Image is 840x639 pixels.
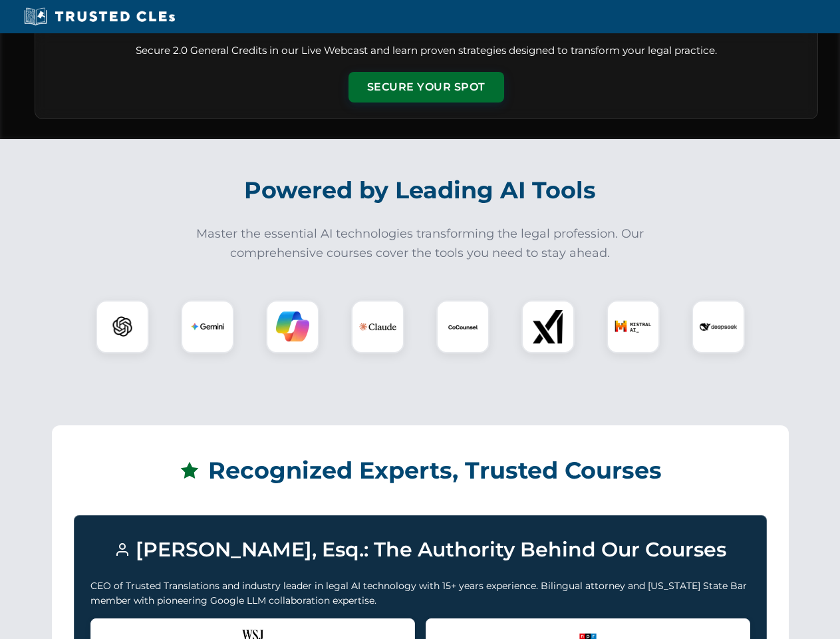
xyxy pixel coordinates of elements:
div: ChatGPT [96,300,149,353]
div: DeepSeek [692,300,745,353]
p: CEO of Trusted Translations and industry leader in legal AI technology with 15+ years experience.... [90,578,750,608]
div: CoCounsel [436,300,490,353]
img: Trusted CLEs [20,7,179,27]
h3: [PERSON_NAME], Esq.: The Authority Behind Our Courses [90,532,750,568]
div: xAI [521,300,575,353]
img: CoCounsel Logo [446,310,480,343]
img: Gemini Logo [191,310,224,343]
div: Gemini [181,300,234,353]
div: Claude [351,300,404,353]
img: DeepSeek Logo [700,308,737,345]
img: Mistral AI Logo [615,308,652,345]
p: Secure 2.0 General Credits in our Live Webcast and learn proven strategies designed to transform ... [51,43,801,59]
div: Mistral AI [607,300,660,353]
img: Claude Logo [359,308,396,345]
p: Master the essential AI technologies transforming the legal profession. Our comprehensive courses... [188,224,653,263]
h2: Recognized Experts, Trusted Courses [74,447,767,494]
div: Copilot [266,300,319,353]
img: ChatGPT Logo [103,308,142,346]
img: xAI Logo [531,310,565,343]
h2: Powered by Leading AI Tools [52,167,789,214]
button: Secure Your Spot [349,72,504,103]
img: Copilot Logo [276,310,309,343]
